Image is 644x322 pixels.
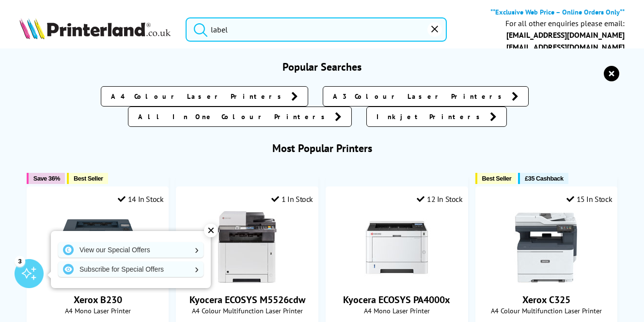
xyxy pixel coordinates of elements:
[566,194,612,204] div: 15 In Stock
[101,86,308,107] a: A4 Colour Laser Printers
[58,261,204,277] a: Subscribe for Special Offers
[67,173,108,184] button: Best Seller
[211,211,283,284] img: Kyocera ECOSYS M5526cdw
[186,17,446,42] input: Search produ
[522,293,570,306] a: Xerox C325
[15,256,25,266] div: 3
[211,276,283,286] a: Kyocera ECOSYS M5526cdw
[33,175,60,182] span: Save 36%
[333,92,507,101] span: A3 Colour Laser Printers
[27,173,65,184] button: Save 36%
[62,211,134,284] img: Xerox B230
[32,306,164,315] span: A4 Mono Laser Printer
[525,175,563,182] span: £35 Cashback
[377,112,485,122] span: Inkjet Printers
[19,18,171,39] img: Printerland Logo
[510,276,582,286] a: Xerox C325
[490,7,625,16] b: **Exclusive Web Price – Online Orders Only**
[271,194,313,204] div: 1 In Stock
[361,276,433,286] a: Kyocera ECOSYS PA4000x
[58,242,204,258] a: View our Special Offers
[417,194,462,204] div: 12 In Stock
[506,30,625,40] a: [EMAIL_ADDRESS][DOMAIN_NAME]
[74,293,122,306] a: Xerox B230
[475,173,517,184] button: Best Seller
[19,60,625,74] h3: Popular Searches
[481,306,613,315] span: A4 Colour Multifunction Laser Printer
[366,107,507,127] a: Inkjet Printers
[343,293,450,306] a: Kyocera ECOSYS PA4000x
[118,194,163,204] div: 14 In Stock
[128,107,352,127] a: All In One Colour Printers
[361,211,433,284] img: Kyocera ECOSYS PA4000x
[204,224,218,237] div: ✕
[331,306,463,315] span: A4 Mono Laser Printer
[482,175,512,182] span: Best Seller
[505,19,625,28] div: For all other enquiries please email:
[510,211,582,284] img: Xerox C325
[138,112,330,122] span: All In One Colour Printers
[506,42,625,52] a: [EMAIL_ADDRESS][DOMAIN_NAME]
[74,175,103,182] span: Best Seller
[323,86,529,107] a: A3 Colour Laser Printers
[111,92,286,101] span: A4 Colour Laser Printers
[19,141,625,155] h3: Most Popular Printers
[518,173,568,184] button: £35 Cashback
[181,306,313,315] span: A4 Colour Multifunction Laser Printer
[189,293,305,306] a: Kyocera ECOSYS M5526cdw
[19,18,173,41] a: Printerland Logo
